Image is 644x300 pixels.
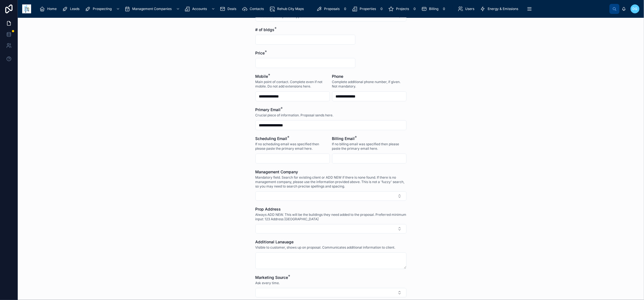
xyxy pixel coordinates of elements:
button: Select Button [255,288,407,297]
a: Home [38,4,61,14]
div: scrollable content [36,3,610,15]
a: Deals [218,4,240,14]
a: Rehub City Maps [268,4,308,14]
span: Accounts [192,7,207,11]
a: Management Companies [123,4,183,14]
span: Users [465,7,475,11]
span: Energy & Emissions [488,7,518,11]
div: 0 [441,6,447,12]
span: Prop Address [255,207,281,211]
a: Leads [61,4,83,14]
a: Energy & Emissions [478,4,522,14]
span: Home [47,7,57,11]
span: Scheduling Email [255,136,287,141]
a: Prospecting [83,4,123,14]
a: Contacts [240,4,268,14]
span: Complete additional phone number, if given. Not mandatory. [332,80,407,89]
span: Price [255,51,265,55]
span: # of bldgs [255,27,275,32]
a: Users [456,4,478,14]
span: DG [633,7,638,11]
span: Properties [360,7,376,11]
span: Additional Lanauage [255,239,294,244]
div: 0 [411,6,418,12]
span: Billing Email [332,136,355,141]
span: Primary Email [255,107,281,112]
a: Billing0 [420,4,449,14]
span: Contacts [250,7,264,11]
span: Always ADD NEW. This will be the buildings they need added to the proposal. Preferred minimum inp... [255,212,407,221]
span: Projects [396,7,409,11]
img: App logo [22,4,31,13]
span: Mandatory field. Search for existing client or ADD NEW if there is none found. If there is no man... [255,175,407,189]
span: Rehub City Maps [277,7,304,11]
button: Select Button [255,224,407,234]
div: 0 [378,6,385,12]
span: Ask every time. [255,281,280,285]
a: Accounts [183,4,218,14]
a: Proposals0 [315,4,350,14]
span: If no billing email was specified then please paste the primary email here. [332,142,407,151]
span: Main point of contact. Complete even if not mobile. Do not add extensions here. [255,80,330,89]
span: Phone [332,74,344,79]
span: Visible to customer, shows up on proposal. Communicates additional information to client. [255,245,395,250]
a: Properties0 [350,4,387,14]
button: Select Button [255,191,407,201]
span: Mobile [255,74,268,79]
span: Management Companies [132,7,172,11]
span: Management Company [255,169,298,174]
div: 0 [342,6,349,12]
span: Proposals [324,7,340,11]
span: Billing [429,7,438,11]
span: Prospecting [93,7,112,11]
span: Crucial piece of information. Proposal sends here. [255,113,334,117]
span: Marketing Source [255,275,288,280]
span: If no scheduling email was specified then please paste the primary email here. [255,142,330,151]
span: Leads [70,7,79,11]
span: Deals [227,7,236,11]
a: Projects0 [387,4,420,14]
